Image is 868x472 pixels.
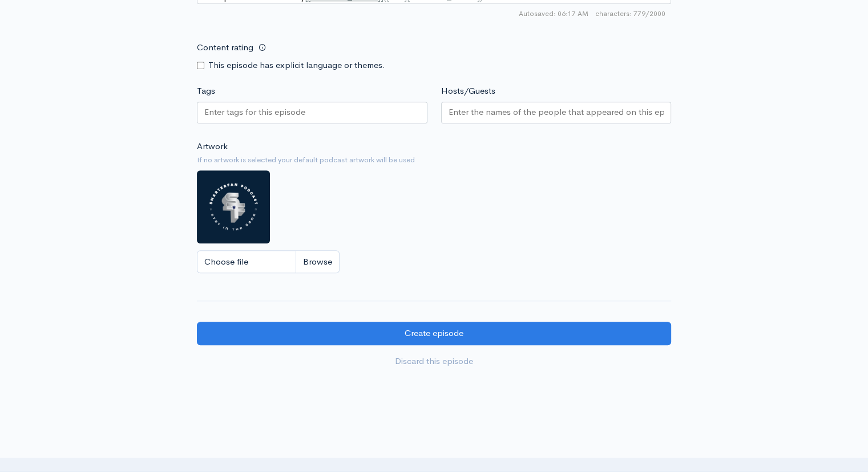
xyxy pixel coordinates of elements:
[197,85,215,98] label: Tags
[197,140,228,153] label: Artwork
[197,36,253,59] label: Content rating
[595,9,665,19] span: 779/2000
[449,106,664,119] input: Enter the names of the people that appeared on this episode
[197,350,671,373] a: Discard this episode
[204,106,307,119] input: Enter tags for this episode
[208,59,385,72] label: This episode has explicit language or themes.
[441,85,495,98] label: Hosts/Guests
[519,9,588,19] span: Autosaved: 06:17 AM
[197,154,671,166] small: If no artwork is selected your default podcast artwork will be used
[197,322,671,345] input: Create episode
